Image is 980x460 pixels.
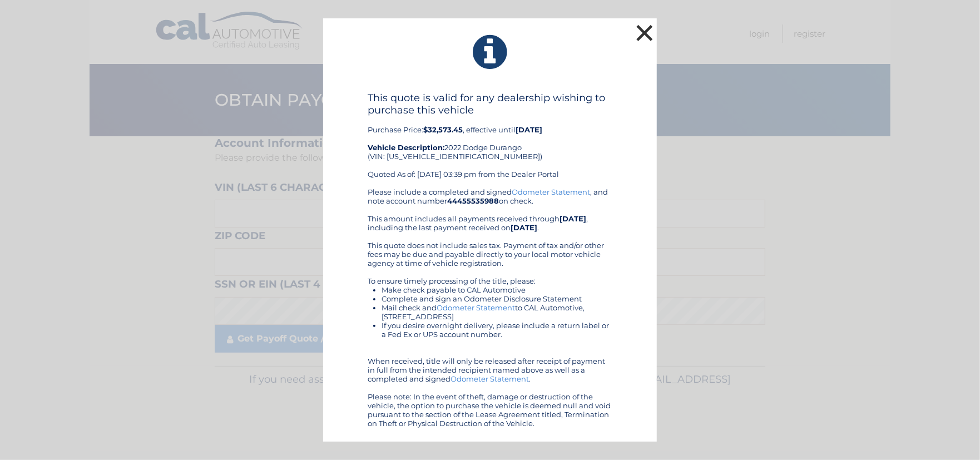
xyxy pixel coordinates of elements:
li: Mail check and to CAL Automotive, [STREET_ADDRESS] [382,303,612,321]
div: Purchase Price: , effective until 2022 Dodge Durango (VIN: [US_VEHICLE_IDENTIFICATION_NUMBER]) Qu... [368,92,612,187]
h4: This quote is valid for any dealership wishing to purchase this vehicle [368,92,612,116]
a: Odometer Statement [437,303,515,312]
b: 44455535988 [447,196,499,205]
b: $32,573.45 [423,125,463,134]
b: [DATE] [511,223,537,232]
li: Complete and sign an Odometer Disclosure Statement [382,294,612,303]
li: If you desire overnight delivery, please include a return label or a Fed Ex or UPS account number. [382,321,612,339]
b: [DATE] [516,125,542,134]
div: Please include a completed and signed , and note account number on check. This amount includes al... [368,187,612,428]
li: Make check payable to CAL Automotive [382,285,612,294]
a: Odometer Statement [512,187,590,196]
strong: Vehicle Description: [368,143,444,152]
button: × [633,22,656,44]
b: [DATE] [560,214,586,223]
a: Odometer Statement [451,374,529,383]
